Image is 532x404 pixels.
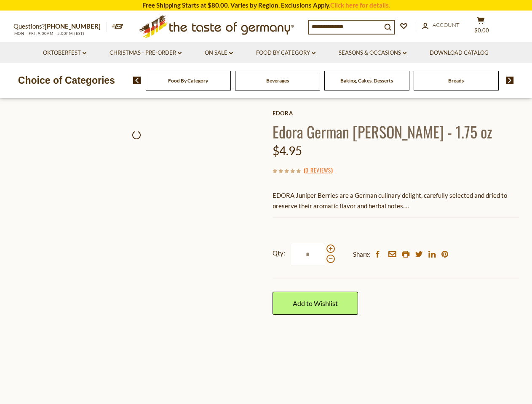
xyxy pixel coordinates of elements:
[273,122,519,141] h1: Edora German [PERSON_NAME] - 1.75 oz
[45,22,101,30] a: [PHONE_NUMBER]
[266,77,289,84] a: Beverages
[256,48,315,58] a: Food By Category
[448,77,464,84] a: Breads
[304,166,333,174] span: ( )
[133,77,141,84] img: previous arrow
[273,110,519,117] a: Edora
[353,249,371,260] span: Share:
[506,77,514,84] img: next arrow
[43,48,86,58] a: Oktoberfest
[474,27,489,34] span: $0.00
[168,77,208,84] a: Food By Category
[291,243,325,266] input: Qty:
[330,1,390,9] a: Click here for details.
[468,16,494,37] button: $0.00
[205,48,233,58] a: On Sale
[273,248,285,258] strong: Qty:
[433,21,460,28] span: Account
[13,21,107,32] p: Questions?
[339,48,406,58] a: Seasons & Occasions
[340,77,393,84] a: Baking, Cakes, Desserts
[273,144,302,158] span: $4.95
[305,166,331,175] a: 0 Reviews
[273,190,519,211] p: EDORA Juniper Berries are a German culinary delight, carefully selected and dried to preserve the...
[273,292,358,315] a: Add to Wishlist
[110,48,182,58] a: Christmas - PRE-ORDER
[422,21,460,30] a: Account
[13,31,85,36] span: MON - FRI, 9:00AM - 5:00PM (EST)
[430,48,489,58] a: Download Catalog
